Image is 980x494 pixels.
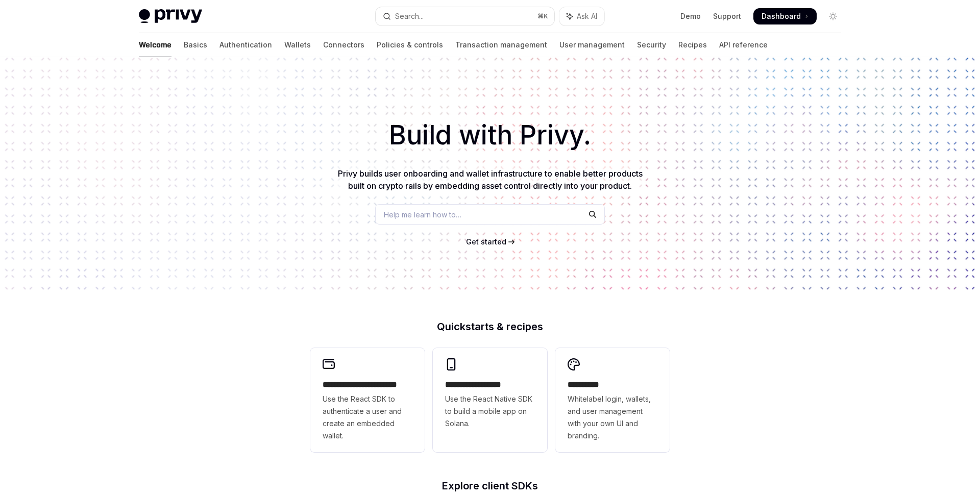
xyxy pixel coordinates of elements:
span: Privy builds user onboarding and wallet infrastructure to enable better products built on crypto ... [338,168,643,191]
h1: Build with Privy. [16,115,964,155]
img: light logo [139,9,202,23]
a: Basics [184,33,207,57]
a: Transaction management [455,33,547,57]
a: **** **** **** ***Use the React Native SDK to build a mobile app on Solana. [433,348,547,452]
span: Ask AI [577,11,597,21]
a: Security [637,33,666,57]
a: Authentication [219,33,272,57]
div: Search... [395,10,424,22]
span: Whitelabel login, wallets, and user management with your own UI and branding. [568,393,657,442]
h2: Explore client SDKs [310,481,670,491]
a: Welcome [139,33,171,57]
a: Policies & controls [377,33,443,57]
a: Connectors [323,33,364,57]
span: Use the React Native SDK to build a mobile app on Solana. [445,393,535,430]
a: API reference [719,33,768,57]
a: Demo [680,11,701,21]
a: Wallets [284,33,311,57]
a: Recipes [678,33,707,57]
button: Open search [376,7,554,26]
a: Dashboard [753,8,817,24]
a: Support [713,11,741,21]
span: Use the React SDK to authenticate a user and create an embedded wallet. [323,393,412,442]
span: ⌘ K [537,12,548,20]
button: Toggle assistant panel [559,7,604,26]
span: Dashboard [762,11,801,21]
a: **** *****Whitelabel login, wallets, and user management with your own UI and branding. [555,348,670,452]
span: Get started [466,237,506,246]
a: User management [559,33,625,57]
a: Get started [466,237,506,247]
span: Help me learn how to… [384,209,461,220]
h2: Quickstarts & recipes [310,322,670,332]
button: Toggle dark mode [825,8,841,24]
